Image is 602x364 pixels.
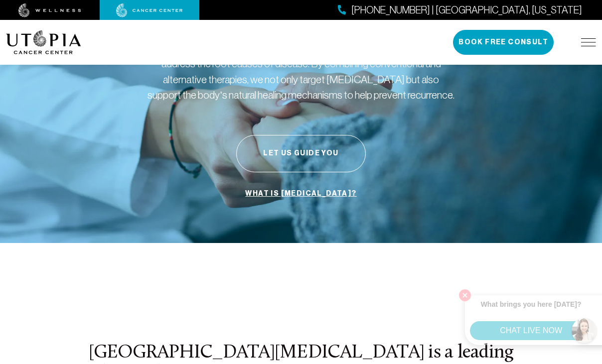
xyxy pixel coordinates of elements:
[351,3,582,17] span: [PHONE_NUMBER] | [GEOGRAPHIC_DATA], [US_STATE]
[581,38,596,46] img: icon-hamburger
[243,184,359,203] a: What is [MEDICAL_DATA]?
[236,135,366,172] button: Let Us Guide You
[18,3,81,17] img: wellness
[116,3,183,17] img: cancer center
[338,3,582,17] a: [PHONE_NUMBER] | [GEOGRAPHIC_DATA], [US_STATE]
[453,30,554,55] button: Book Free Consult
[6,30,81,54] img: logo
